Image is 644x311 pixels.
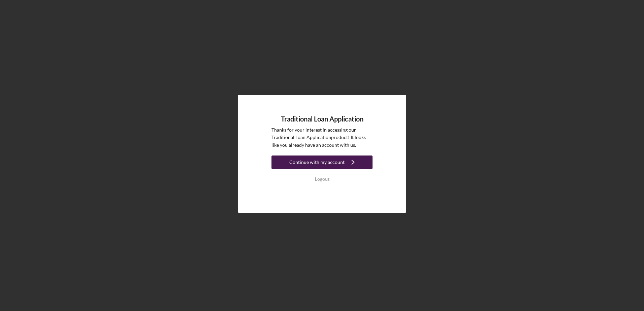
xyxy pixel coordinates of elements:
[271,155,373,169] button: Continue with my account
[315,172,329,186] div: Logout
[281,115,363,123] h4: Traditional Loan Application
[271,155,373,171] a: Continue with my account
[289,155,345,169] div: Continue with my account
[271,126,373,149] p: Thanks for your interest in accessing our Traditional Loan Application product! It looks like you...
[271,172,373,186] button: Logout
